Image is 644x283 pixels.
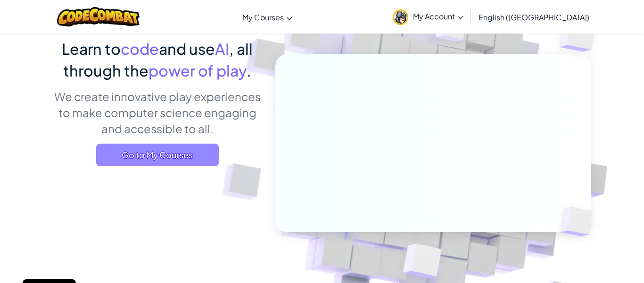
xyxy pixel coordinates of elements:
[53,88,261,137] p: We create innovative play experiences to make computer science engaging and accessible to all.
[96,144,219,166] a: Go to My Courses
[388,2,468,32] a: My Account
[57,7,140,26] img: CodeCombat logo
[62,39,121,58] span: Learn to
[247,61,251,80] span: .
[413,11,463,21] span: My Account
[393,9,408,25] img: avatar
[479,12,589,22] span: English ([GEOGRAPHIC_DATA])
[149,61,247,80] span: power of play
[159,39,215,58] span: and use
[238,4,297,30] a: My Courses
[474,4,594,30] a: English ([GEOGRAPHIC_DATA])
[121,39,159,58] span: code
[215,39,229,58] span: AI
[545,187,615,256] img: Overlap cubes
[242,12,284,22] span: My Courses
